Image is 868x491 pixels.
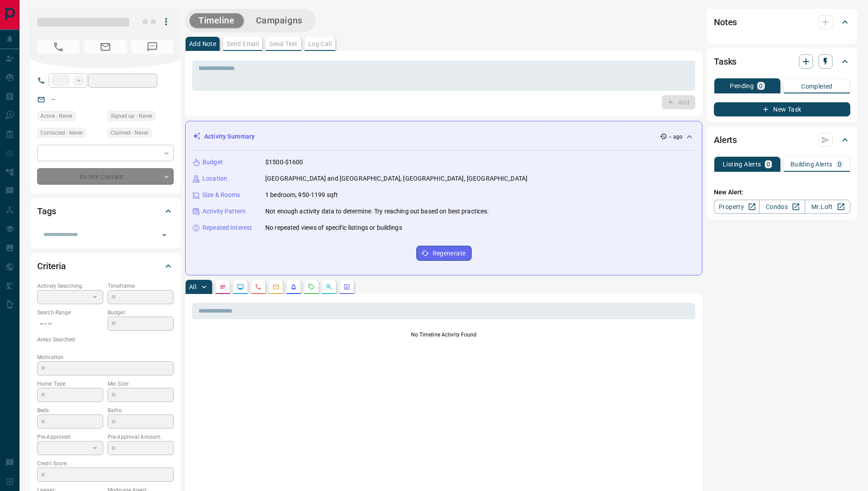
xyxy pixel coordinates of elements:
span: Signed up - Never [111,112,152,120]
p: 0 [759,83,763,89]
p: No repeated views of specific listings or buildings [265,223,402,232]
svg: Agent Actions [343,283,350,290]
p: Timeframe: [108,282,174,290]
h2: Alerts [714,133,737,147]
span: No Email [84,40,127,54]
p: Min Size: [108,380,174,388]
button: Timeline [190,13,244,28]
button: Open [158,229,170,241]
p: Activity Summary [204,132,255,141]
p: Home Type: [37,380,103,388]
div: Alerts [714,129,850,151]
p: Size & Rooms [202,190,240,200]
svg: Lead Browsing Activity [237,283,244,290]
p: Credit Score: [37,460,174,468]
span: Active - Never [40,112,73,120]
p: -- - -- [37,317,103,331]
p: Budget: [108,309,174,317]
button: Regenerate [416,246,472,261]
p: All [189,284,196,290]
p: Budget [202,158,223,167]
p: Areas Searched: [37,336,174,344]
div: Activity Summary-- ago [193,128,695,145]
p: Location [202,174,227,183]
svg: Emails [272,283,279,290]
p: Building Alerts [790,161,833,167]
p: Completed [801,83,833,89]
div: Do Not Contact [37,168,174,185]
span: Claimed - Never [111,128,148,137]
svg: Notes [219,283,226,290]
p: No Timeline Activity Found [192,331,695,339]
p: Motivation: [37,353,174,361]
button: New Task [714,102,850,116]
p: Activity Pattern [202,207,246,216]
div: Tags [37,201,174,222]
span: No Number [131,40,174,54]
div: Notes [714,12,850,33]
p: Actively Searching: [37,282,103,290]
p: [GEOGRAPHIC_DATA] and [GEOGRAPHIC_DATA], [GEOGRAPHIC_DATA], [GEOGRAPHIC_DATA] [265,174,527,183]
a: Property [714,200,759,214]
div: Criteria [37,255,174,277]
span: No Number [37,40,80,54]
p: Search Range: [37,309,103,317]
a: Condos [759,200,805,214]
p: -- ago [669,133,682,141]
a: Mr.Loft [805,200,850,214]
p: Add Note [189,41,216,47]
p: Pre-Approved: [37,433,103,441]
p: 0 [838,161,841,167]
p: New Alert: [714,188,850,197]
p: 1 bedroom, 950-1199 sqft [265,190,338,200]
svg: Calls [255,283,262,290]
p: Pending [730,83,754,89]
span: Contacted - Never [40,128,83,137]
p: Repeated Interest [202,223,252,232]
h2: Criteria [37,259,66,273]
svg: Listing Alerts [290,283,297,290]
h2: Notes [714,15,737,29]
a: -- [51,96,55,103]
p: Pre-Approval Amount: [108,433,174,441]
p: Not enough activity data to determine. Try reaching out based on best practices. [265,207,489,216]
h2: Tasks [714,54,736,69]
p: Baths: [108,406,174,414]
p: Listing Alerts [723,161,761,167]
svg: Opportunities [325,283,333,290]
p: 0 [767,161,770,167]
p: $1500-$1600 [265,158,303,167]
p: Beds: [37,406,103,414]
div: Tasks [714,51,850,72]
svg: Requests [308,283,315,290]
button: Campaigns [247,13,311,28]
h2: Tags [37,204,56,218]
